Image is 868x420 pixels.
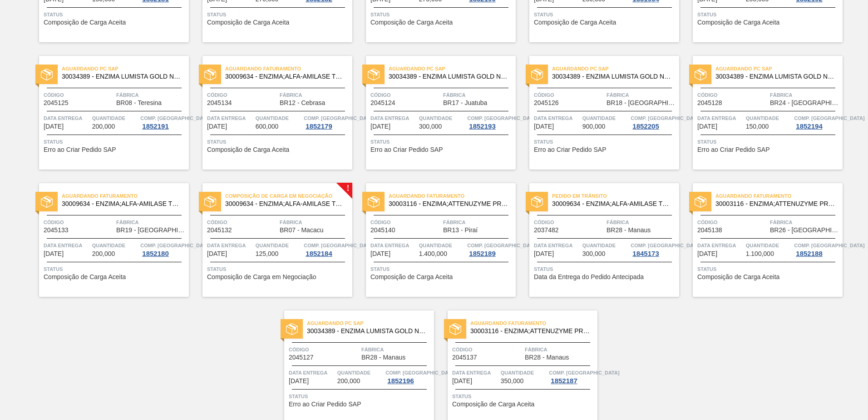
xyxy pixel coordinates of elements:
[25,56,189,170] a: statusAguardando PC SAP30034389 - ENZIMA LUMISTA GOLD NOVONESIS 25KGCódigo2045125FábricaBR08 - Te...
[44,241,90,250] span: Data Entrega
[631,123,661,130] div: 1852205
[679,56,843,170] a: statusAguardando PC SAP30034389 - ENZIMA LUMISTA GOLD NOVONESIS 25KGCódigo2045128FábricaBR24 - [G...
[389,73,508,80] span: 30034389 - ENZIMA LUMISTA GOLD NOVONESIS 25KG
[44,19,126,26] span: Composição de Carga Aceita
[44,227,69,234] span: 2045133
[549,377,579,385] div: 1852187
[443,218,513,227] span: Fábrica
[370,250,390,257] span: 22/10/2025
[207,265,350,274] span: Status
[307,319,434,328] span: Aguardando PC SAP
[770,100,840,106] span: BR24 - Ponta Grossa
[770,218,840,227] span: Fábrica
[207,274,316,280] span: Composição de Carga em Negociação
[337,378,360,385] span: 200,000
[189,183,352,297] a: !statusComposição de Carga em Negociação30009634 - ENZIMA;ALFA-AMILASE TERMOESTÁVEL;TERMAMYCódigo...
[531,69,543,80] img: status
[385,377,415,385] div: 1852196
[352,56,516,170] a: statusAguardando PC SAP30034389 - ENZIMA LUMISTA GOLD NOVONESIS 25KGCódigo2045124FábricaBR17 - Ju...
[370,265,513,274] span: Status
[697,19,779,26] span: Composição de Carga Aceita
[470,328,590,335] span: 30003116 - ENZIMA;ATTENUZYME PRO;NOVOZYMES;
[207,227,232,234] span: 2045132
[697,10,840,19] span: Status
[631,250,661,257] div: 1845173
[534,146,607,153] span: Erro ao Criar Pedido SAP
[419,250,447,257] span: 1.400,000
[794,241,864,250] span: Comp. Carga
[715,64,843,73] span: Aguardando PC SAP
[116,90,187,100] span: Fábrica
[41,196,53,208] img: status
[368,69,380,80] img: status
[337,368,384,377] span: Quantidade
[552,73,672,80] span: 30034389 - ENZIMA LUMISTA GOLD NOVONESIS 25KG
[280,100,325,106] span: BR12 - Cebrasa
[370,227,395,234] span: 2045140
[370,123,390,130] span: 18/10/2025
[62,200,182,207] span: 30009634 - ENZIMA;ALFA-AMILASE TERMOESTÁVEL;TERMAMY
[92,250,115,257] span: 200,000
[140,123,170,130] div: 1852191
[631,114,677,130] a: Comp. [GEOGRAPHIC_DATA]1852205
[204,196,216,208] img: status
[370,137,513,146] span: Status
[534,137,677,146] span: Status
[534,10,677,19] span: Status
[534,250,554,257] span: 29/10/2025
[207,218,277,227] span: Código
[467,114,538,123] span: Comp. Carga
[501,368,547,377] span: Quantidade
[140,114,187,130] a: Comp. [GEOGRAPHIC_DATA]1852191
[631,114,701,123] span: Comp. Carga
[794,114,864,123] span: Comp. Carga
[207,10,350,19] span: Status
[289,401,361,408] span: Erro ao Criar Pedido SAP
[140,250,170,257] div: 1852180
[289,378,309,385] span: 14/11/2025
[443,227,478,234] span: BR13 - Piraí
[746,123,769,130] span: 150,000
[207,90,277,100] span: Código
[44,10,187,19] span: Status
[470,319,597,328] span: Aguardando Faturamento
[304,241,350,257] a: Comp. [GEOGRAPHIC_DATA]1852184
[370,90,441,100] span: Código
[289,392,432,401] span: Status
[304,250,334,257] div: 1852184
[697,100,722,106] span: 2045128
[419,114,465,123] span: Quantidade
[116,218,187,227] span: Fábrica
[631,241,701,250] span: Comp. Carga
[140,114,211,123] span: Comp. Carga
[525,354,569,361] span: BR28 - Manaus
[534,241,580,250] span: Data Entrega
[225,191,352,200] span: Composição de Carga em Negociação
[452,378,472,385] span: 14/11/2025
[607,218,677,227] span: Fábrica
[697,241,744,250] span: Data Entrega
[116,227,187,234] span: BR19 - Nova Rio
[44,137,187,146] span: Status
[44,146,116,153] span: Erro ao Criar Pedido SAP
[44,90,114,100] span: Código
[501,378,524,385] span: 350,000
[794,250,824,257] div: 1852188
[746,250,774,257] span: 1.100,000
[552,64,679,73] span: Aguardando PC SAP
[44,123,64,130] span: 18/10/2025
[370,114,417,123] span: Data Entrega
[307,328,427,335] span: 30034389 - ENZIMA LUMISTA GOLD NOVONESIS 25KG
[697,250,717,257] span: 30/10/2025
[44,100,69,106] span: 2045125
[770,227,840,234] span: BR26 - Uberlândia
[516,56,679,170] a: statusAguardando PC SAP30034389 - ENZIMA LUMISTA GOLD NOVONESIS 25KGCódigo2045126FábricaBR18 - [G...
[389,191,516,200] span: Aguardando Faturamento
[256,114,302,123] span: Quantidade
[370,10,513,19] span: Status
[225,200,345,207] span: 30009634 - ENZIMA;ALFA-AMILASE TERMOESTÁVEL;TERMAMY
[44,265,187,274] span: Status
[534,218,604,227] span: Código
[770,90,840,100] span: Fábrica
[385,368,456,377] span: Comp. Carga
